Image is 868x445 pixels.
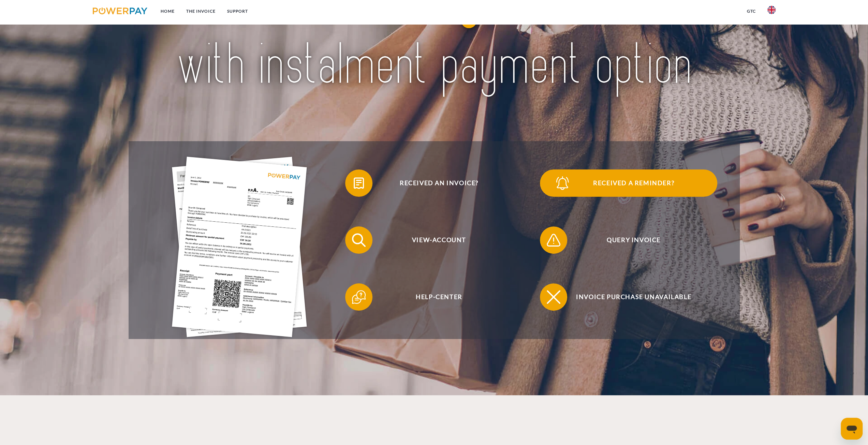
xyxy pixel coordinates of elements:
[550,169,717,197] span: Received a reminder?
[345,283,523,311] button: Help-Center
[155,5,180,17] a: Home
[350,175,367,192] img: qb_bill.svg
[355,226,523,254] span: View-Account
[180,5,221,17] a: THE INVOICE
[841,418,863,440] iframe: Button to launch messaging window
[350,288,367,306] img: qb_help.svg
[540,283,717,311] button: Invoice purchase unavailable
[550,226,717,254] span: Query Invoice
[554,175,571,192] img: qb_bell.svg
[767,6,776,14] img: en
[345,169,523,197] button: Received an invoice?
[355,283,523,311] span: Help-Center
[741,5,762,17] a: GTC
[540,226,717,254] button: Query Invoice
[550,283,717,311] span: Invoice purchase unavailable
[345,226,523,254] button: View-Account
[221,5,253,17] a: Support
[93,8,148,14] img: logo-powerpay.svg
[545,288,562,306] img: qb_close.svg
[172,157,307,337] img: single_invoice_powerpay_en.jpg
[355,169,523,197] span: Received an invoice?
[540,169,717,197] button: Received a reminder?
[545,232,562,249] img: qb_warning.svg
[350,232,367,249] img: qb_search.svg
